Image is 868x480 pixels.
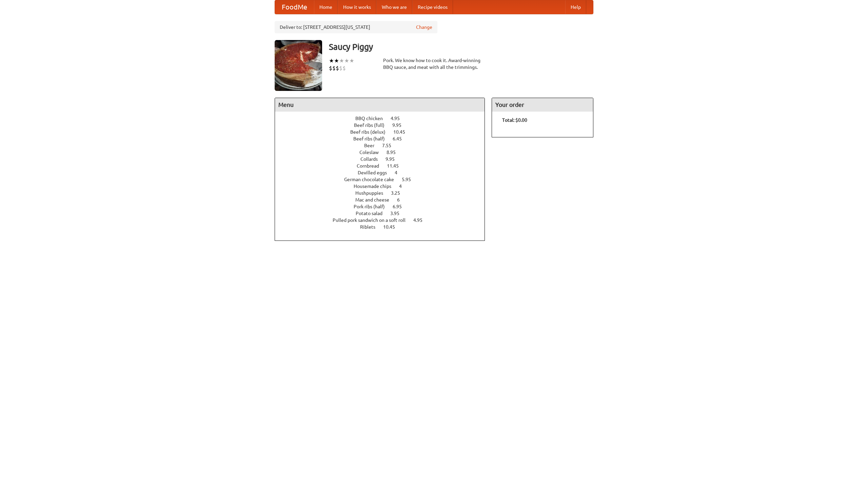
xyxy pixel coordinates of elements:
a: Pulled pork sandwich on a soft roll 4.95 [333,217,435,223]
a: Beef ribs (half) 6.45 [353,136,414,141]
li: ★ [349,57,354,64]
a: How it works [338,0,376,14]
span: 4 [395,170,404,175]
a: BBQ chicken 4.95 [355,116,412,121]
span: 3.95 [390,211,406,216]
span: 9.95 [386,156,401,162]
span: 9.95 [392,122,408,128]
li: $ [342,64,346,72]
span: Mac and cheese [355,197,396,203]
a: Potato salad 3.95 [356,211,412,216]
span: Collards [360,156,384,162]
a: Pork ribs (half) 6.95 [354,204,414,209]
li: $ [332,64,336,72]
span: 6.95 [393,204,409,209]
a: Mac and cheese 6 [355,197,412,203]
span: 11.45 [387,163,406,169]
span: 4 [399,184,409,189]
li: $ [329,64,332,72]
div: Deliver to: [STREET_ADDRESS][US_STATE] [275,21,437,33]
li: $ [339,64,342,72]
span: Beer [364,143,381,148]
a: Home [314,0,338,14]
span: 4.95 [413,217,429,223]
a: Recipe videos [412,0,453,14]
img: angular.jpg [275,40,322,91]
li: ★ [334,57,339,64]
span: 4.95 [391,116,407,121]
li: $ [336,64,339,72]
b: Total: $0.00 [502,117,527,123]
a: Hushpuppies 3.25 [355,190,413,196]
span: Devilled eggs [358,170,394,175]
span: 10.45 [393,129,412,135]
a: Beef ribs (full) 9.95 [354,122,414,128]
span: 8.95 [387,150,402,155]
a: Who we are [376,0,412,14]
li: ★ [339,57,344,64]
a: Coleslaw 8.95 [359,150,408,155]
a: Collards 9.95 [360,156,407,162]
span: 3.25 [391,190,407,196]
span: 6.45 [393,136,409,141]
span: Cornbread [357,163,386,169]
h4: Menu [275,98,485,112]
li: ★ [344,57,349,64]
h4: Your order [492,98,593,112]
span: Hushpuppies [355,190,390,196]
a: German chocolate cake 5.95 [344,177,423,182]
a: Housemade chips 4 [354,184,414,189]
span: Housemade chips [354,184,398,189]
span: BBQ chicken [355,116,390,121]
span: Beef ribs (delux) [350,129,392,135]
span: Potato salad [356,211,389,216]
span: Pork ribs (half) [354,204,392,209]
li: ★ [329,57,334,64]
span: 10.45 [383,224,402,230]
a: Change [416,24,432,31]
span: Riblets [360,224,382,230]
a: Riblets 10.45 [360,224,408,230]
span: German chocolate cake [344,177,401,182]
a: Beef ribs (delux) 10.45 [350,129,418,135]
a: FoodMe [275,0,314,14]
span: Beef ribs (half) [353,136,392,141]
span: 6 [397,197,407,203]
span: 7.55 [382,143,398,148]
div: Pork. We know how to cook it. Award-winning BBQ sauce, and meat with all the trimmings. [383,57,485,71]
h3: Saucy Piggy [329,40,593,54]
a: Help [565,0,586,14]
span: 5.95 [402,177,418,182]
a: Beer 7.55 [364,143,404,148]
a: Cornbread 11.45 [357,163,411,169]
span: Beef ribs (full) [354,122,391,128]
a: Devilled eggs 4 [358,170,410,175]
span: Pulled pork sandwich on a soft roll [333,217,412,223]
span: Coleslaw [359,150,386,155]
